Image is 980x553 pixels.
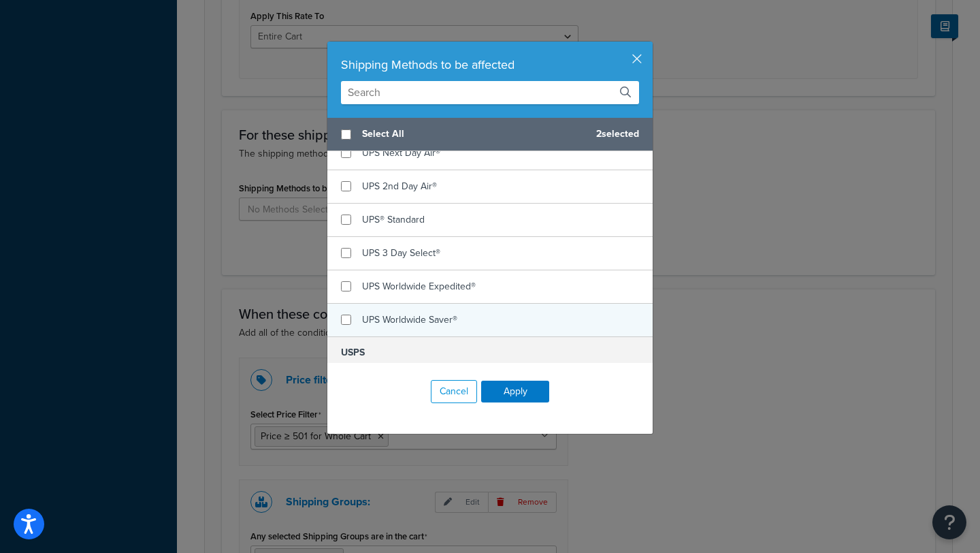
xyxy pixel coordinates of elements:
span: UPS Worldwide Saver® [362,313,457,327]
div: Shipping Methods to be affected [341,55,639,74]
input: Search [341,81,639,104]
h5: USPS [327,336,653,368]
div: 2 selected [327,118,653,151]
button: Apply [481,381,549,402]
span: Select All [362,125,585,144]
span: UPS 3 Day Select® [362,246,440,260]
span: UPS® Standard [362,212,425,227]
span: UPS Next Day Air® [362,146,440,160]
span: UPS 2nd Day Air® [362,179,437,193]
span: UPS Worldwide Expedited® [362,279,476,294]
button: Cancel [431,380,477,403]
